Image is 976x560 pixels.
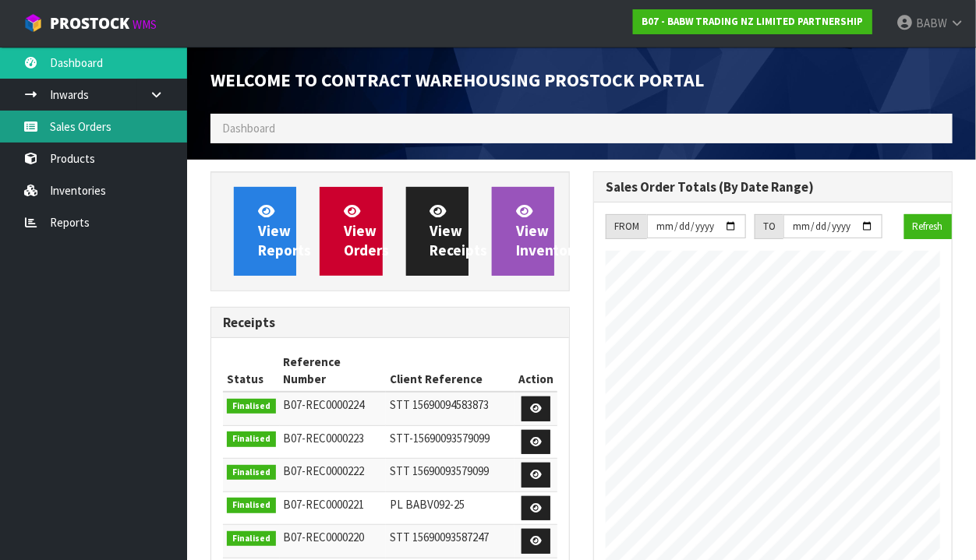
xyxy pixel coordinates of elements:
strong: B07 - BABW TRADING NZ LIMITED PARTNERSHIP [642,15,864,28]
span: BABW [916,16,947,30]
th: Status [223,350,280,392]
span: ProStock [50,13,129,33]
th: Reference Number [280,350,387,392]
span: Finalised [227,531,276,547]
span: Finalised [227,465,276,481]
a: ViewInventory [492,187,554,276]
h3: Receipts [223,315,557,330]
span: STT-15690093579099 [390,431,490,446]
span: PL BABV092-25 [390,497,465,512]
span: View Orders [344,202,389,260]
div: TO [755,214,783,239]
small: WMS [133,17,157,32]
span: Finalised [227,498,276,513]
th: Action [515,350,557,392]
span: B07-REC0000222 [284,463,365,478]
span: Welcome to Contract Warehousing ProStock Portal [210,69,704,91]
span: View Receipts [430,202,488,260]
span: Dashboard [222,121,275,136]
span: B07-REC0000224 [284,397,365,412]
span: STT 15690093587247 [390,530,489,544]
div: FROM [606,214,647,239]
span: View Reports [258,202,311,260]
a: ViewReports [234,187,296,276]
h3: Sales Order Totals (By Date Range) [606,180,940,195]
a: ViewOrders [320,187,382,276]
th: Client Reference [386,350,515,392]
span: Finalised [227,431,276,447]
span: B07-REC0000221 [284,497,365,512]
a: ViewReceipts [406,187,469,276]
img: cube-alt.png [23,13,43,33]
span: B07-REC0000220 [284,530,365,544]
span: STT 15690093579099 [390,463,489,478]
button: Refresh [904,214,952,239]
span: STT 15690094583873 [390,397,489,412]
span: View Inventory [516,202,582,260]
span: B07-REC0000223 [284,431,365,446]
span: Finalised [227,399,276,414]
